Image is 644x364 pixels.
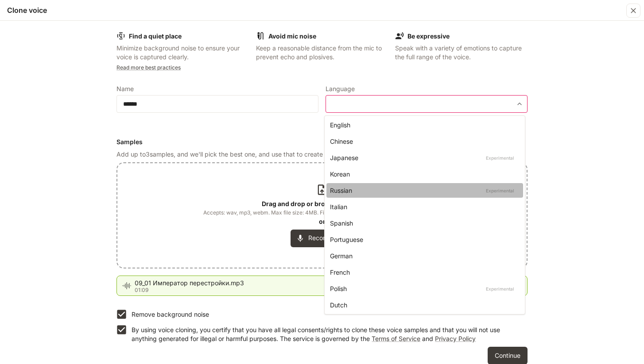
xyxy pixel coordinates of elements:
div: German [330,251,516,261]
div: Italian [330,202,516,211]
div: Dutch [330,300,516,310]
div: Japanese [330,153,516,162]
div: Portuguese [330,235,516,244]
p: Experimental [484,154,516,162]
div: Chinese [330,137,516,146]
div: Polish [330,284,516,293]
div: French [330,268,516,277]
div: Korean [330,169,516,179]
p: Experimental [484,285,516,293]
p: Experimental [484,187,516,195]
div: Russian [330,186,516,195]
div: English [330,120,516,130]
div: Spanish [330,218,516,228]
